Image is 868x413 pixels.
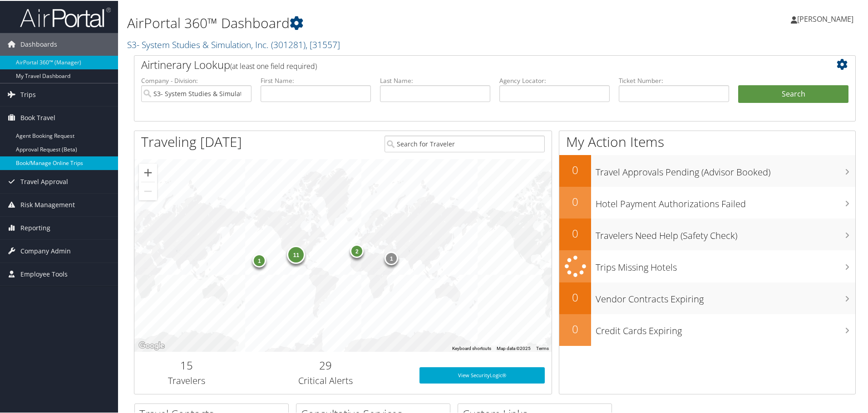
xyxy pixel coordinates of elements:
[452,345,491,351] button: Keyboard shortcuts
[287,245,305,263] div: 11
[536,345,549,350] a: Terms (opens in new tab)
[596,192,855,209] h3: Hotel Payment Authorizations Failed
[141,357,232,372] h2: 15
[596,224,855,241] h3: Travelers Need Help (Safety Check)
[137,339,167,351] img: Google
[230,60,317,70] span: (at least one field required)
[596,160,855,178] h3: Travel Approvals Pending (Advisor Booked)
[20,6,111,27] img: airportal-logo.png
[306,38,340,50] span: , [ 31557 ]
[127,38,340,50] a: S3- System Studies & Simulation, Inc.
[20,32,57,55] span: Dashboards
[139,163,157,181] button: Zoom in
[380,75,490,84] label: Last Name:
[261,75,371,84] label: First Name:
[385,135,545,151] input: Search for Traveler
[596,319,855,336] h3: Credit Cards Expiring
[20,216,50,238] span: Reporting
[385,250,398,264] div: 1
[619,75,729,84] label: Ticket Number:
[499,75,610,84] label: Agency Locator:
[791,5,863,32] a: [PERSON_NAME]
[141,56,789,72] h2: Airtinerary Lookup
[141,75,252,84] label: Company - Division:
[141,374,232,386] h3: Travelers
[20,83,36,105] span: Trips
[559,225,591,240] h2: 0
[246,357,406,372] h2: 29
[559,282,855,313] a: 0Vendor Contracts Expiring
[127,13,617,32] h1: AirPortal 360™ Dashboard
[20,106,55,128] span: Book Travel
[559,161,591,177] h2: 0
[350,243,364,257] div: 2
[559,154,855,186] a: 0Travel Approvals Pending (Advisor Booked)
[559,131,855,151] h1: My Action Items
[137,339,167,351] a: Open this area in Google Maps (opens a new window)
[139,181,157,199] button: Zoom out
[559,186,855,218] a: 0Hotel Payment Authorizations Failed
[559,249,855,282] a: Trips Missing Hotels
[559,289,591,304] h2: 0
[596,287,855,305] h3: Vendor Contracts Expiring
[738,84,848,102] button: Search
[246,374,406,386] h3: Critical Alerts
[141,131,242,151] h1: Traveling [DATE]
[497,345,531,350] span: Map data ©2025
[20,262,68,285] span: Employee Tools
[596,256,855,273] h3: Trips Missing Hotels
[559,313,855,345] a: 0Credit Cards Expiring
[419,366,545,383] a: View SecurityLogic®
[559,321,591,336] h2: 0
[20,239,71,262] span: Company Admin
[271,38,306,50] span: ( 301281 )
[20,170,68,192] span: Travel Approval
[797,13,853,23] span: [PERSON_NAME]
[559,218,855,249] a: 0Travelers Need Help (Safety Check)
[20,193,75,215] span: Risk Management
[252,253,266,267] div: 1
[559,193,591,209] h2: 0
